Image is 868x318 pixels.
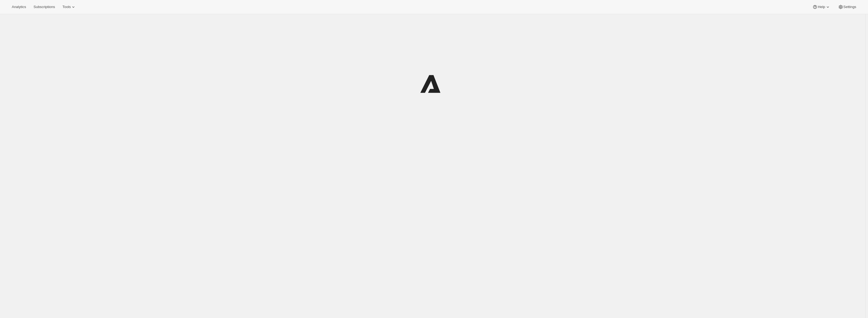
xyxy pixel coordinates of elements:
[12,5,26,9] span: Analytics
[59,3,79,11] button: Tools
[835,3,859,11] button: Settings
[62,5,71,9] span: Tools
[818,5,825,9] span: Help
[30,3,58,11] button: Subscriptions
[9,3,29,11] button: Analytics
[843,5,856,9] span: Settings
[33,5,55,9] span: Subscriptions
[809,3,833,11] button: Help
